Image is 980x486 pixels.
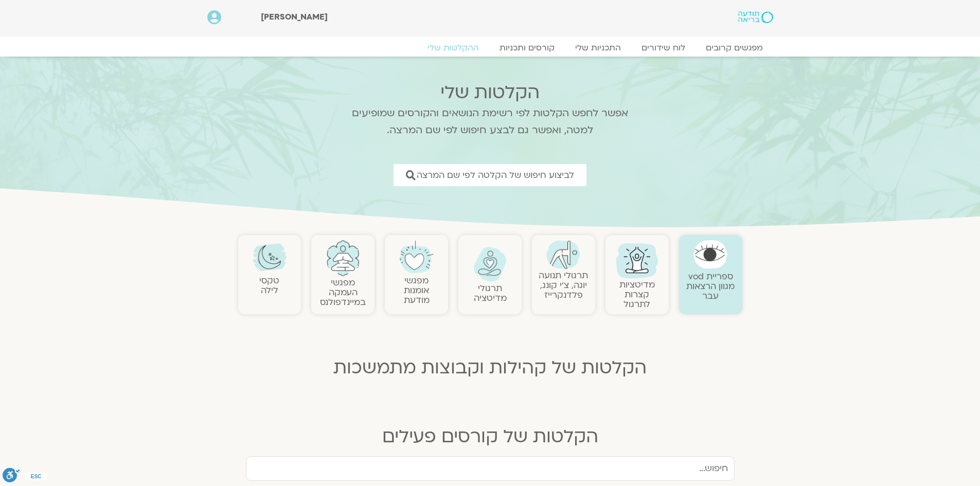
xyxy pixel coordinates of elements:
[238,426,742,447] h2: הקלטות של קורסים פעילים
[565,43,631,53] a: התכניות שלי
[686,271,735,302] a: ספריית vodמגוון הרצאות עבר
[631,43,696,53] a: לוח שידורים
[474,282,507,304] a: תרגולימדיטציה
[539,269,588,301] a: תרגולי תנועהיוגה, צ׳י קונג, פלדנקרייז
[417,43,489,53] a: ההקלטות שלי
[238,357,742,378] h2: הקלטות של קהילות וקבוצות מתמשכות
[619,279,655,310] a: מדיטציות קצרות לתרגול
[417,170,574,180] span: לביצוע חיפוש של הקלטה לפי שם המרצה
[259,275,279,296] a: טקסילילה
[404,275,430,306] a: מפגשיאומנות מודעת
[207,43,773,53] nav: Menu
[246,456,735,481] input: חיפוש...
[489,43,565,53] a: קורסים ותכניות
[338,105,642,139] p: אפשר לחפש הקלטות לפי רשימת הנושאים והקורסים שמופיעים למטה, ואפשר גם לבצע חיפוש לפי שם המרצה.
[261,11,328,23] span: [PERSON_NAME]
[338,82,642,103] h2: הקלטות שלי
[696,43,773,53] a: מפגשים קרובים
[394,164,586,186] a: לביצוע חיפוש של הקלטה לפי שם המרצה
[320,277,366,308] a: מפגשיהעמקה במיינדפולנס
